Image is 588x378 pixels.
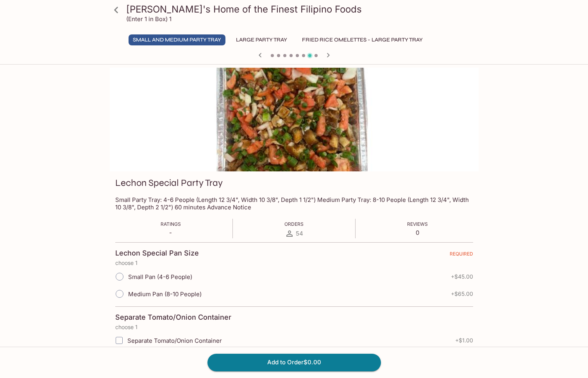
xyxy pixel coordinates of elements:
[115,196,473,211] p: Small Party Tray: 4-6 People (Length 12 3/4", Width 10 3/8", Depth 1 1/2") Medium Party Tray: 8-1...
[296,230,303,237] span: 54
[450,251,473,260] span: REQUIRED
[298,34,427,45] button: Fried Rice Omelettes - Large Party Tray
[115,324,473,330] p: choose 1
[126,3,475,15] h3: [PERSON_NAME]'s Home of the Finest Filipino Foods
[115,249,199,257] h4: Lechon Special Pan Size
[129,34,225,45] button: Small and Medium Party Tray
[207,354,381,371] button: Add to Order$0.00
[407,229,428,236] p: 0
[128,290,202,298] span: Medium Pan (8-10 People)
[128,273,192,281] span: Small Pan (4-6 People)
[115,313,231,322] h4: Separate Tomato/Onion Container
[115,177,223,189] h3: Lechon Special Party Tray
[161,221,181,227] span: Ratings
[455,337,473,344] span: + $1.00
[284,221,304,227] span: Orders
[407,221,428,227] span: Reviews
[451,291,473,297] span: + $65.00
[127,337,222,344] span: Separate Tomato/Onion Container
[110,68,479,171] div: Lechon Special Party Tray
[161,229,181,236] p: -
[232,34,291,45] button: Large Party Tray
[451,274,473,280] span: + $45.00
[126,15,172,23] p: (Enter 1 in Box) 1
[115,260,473,266] p: choose 1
